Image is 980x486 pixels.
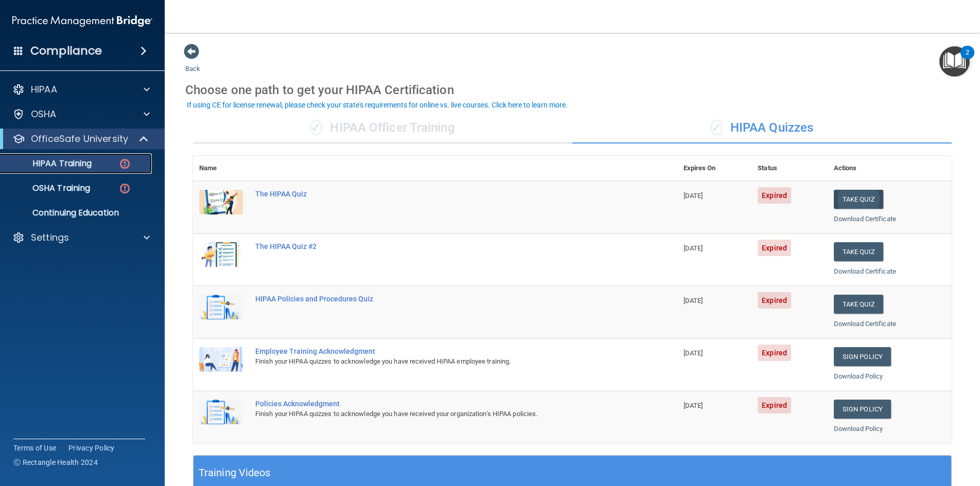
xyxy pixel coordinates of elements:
[7,183,90,193] p: OSHA Training
[185,75,959,105] div: Choose one path to get your HIPAA Certification
[684,402,703,409] span: [DATE]
[255,190,626,198] div: The HIPAA Quiz
[12,11,152,31] img: PMB logo
[12,133,149,145] a: OfficeSafe University
[684,192,703,200] span: [DATE]
[12,108,150,120] a: OSHA
[572,113,952,143] div: HIPAA Quizzes
[834,242,883,261] button: Take Quiz
[758,292,791,309] span: Expired
[834,190,883,209] button: Take Quiz
[7,158,92,169] p: HIPAA Training
[7,208,147,218] p: Continuing Education
[255,242,626,250] div: The HIPAA Quiz #2
[12,231,150,244] a: Settings
[758,345,791,361] span: Expired
[118,157,131,170] img: danger-circle.6113f641.png
[834,372,883,380] a: Download Policy
[187,101,568,109] div: If using CE for license renewal, please check your state's requirements for online vs. live cours...
[834,400,891,419] a: Sign Policy
[684,349,703,357] span: [DATE]
[684,244,703,252] span: [DATE]
[31,133,128,145] p: OfficeSafe University
[834,295,883,314] button: Take Quiz
[758,187,791,204] span: Expired
[118,182,131,195] img: danger-circle.6113f641.png
[834,347,891,366] a: Sign Policy
[31,83,57,96] p: HIPAA
[185,52,200,73] a: Back
[199,464,271,482] h5: Training Videos
[834,425,883,433] a: Download Policy
[255,347,626,355] div: Employee Training Acknowledgment
[31,108,57,120] p: OSHA
[193,156,249,181] th: Name
[834,320,896,328] a: Download Certificate
[758,240,791,256] span: Expired
[13,443,56,453] a: Terms of Use
[185,100,569,110] button: If using CE for license renewal, please check your state's requirements for online vs. live cours...
[834,215,896,223] a: Download Certificate
[828,156,952,181] th: Actions
[255,355,626,368] div: Finish your HIPAA quizzes to acknowledge you have received HIPAA employee training.
[939,46,970,77] button: Open Resource Center, 2 new notifications
[255,400,626,408] div: Policies Acknowledgment
[68,443,115,453] a: Privacy Policy
[834,267,896,275] a: Download Certificate
[12,83,150,96] a: HIPAA
[30,44,102,58] h4: Compliance
[711,120,722,135] span: ✓
[758,397,791,413] span: Expired
[684,297,703,304] span: [DATE]
[193,113,572,143] div: HIPAA Officer Training
[966,52,969,66] div: 2
[751,156,828,181] th: Status
[255,408,626,420] div: Finish your HIPAA quizzes to acknowledge you have received your organization’s HIPAA policies.
[255,295,626,303] div: HIPAA Policies and Procedures Quiz
[310,120,322,135] span: ✓
[677,156,752,181] th: Expires On
[31,231,69,244] p: Settings
[13,457,98,467] span: Ⓒ Rectangle Health 2024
